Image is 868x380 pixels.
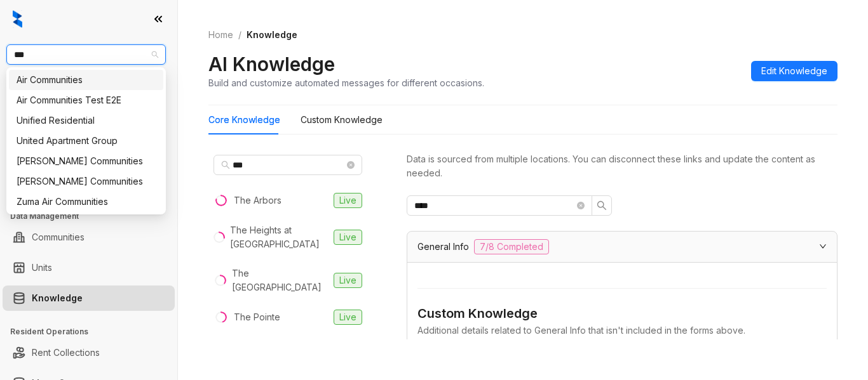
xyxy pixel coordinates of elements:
[334,230,362,245] span: Live
[819,242,827,250] span: expanded
[230,223,329,251] div: The Heights at [GEOGRAPHIC_DATA]
[597,200,607,211] span: search
[238,28,241,42] li: /
[301,113,383,127] div: Custom Knowledge
[247,29,297,40] span: Knowledge
[9,151,163,171] div: Villa Serena Communities
[17,154,156,168] div: [PERSON_NAME] Communities
[347,161,355,169] span: close-circle
[3,340,175,365] li: Rent Collections
[17,114,156,128] div: Unified Residential
[32,285,83,311] a: Knowledge
[206,28,236,42] a: Home
[334,310,362,325] span: Live
[577,202,585,209] span: close-circle
[334,273,362,288] span: Live
[9,70,163,90] div: Air Communities
[32,255,52,280] a: Units
[407,232,837,262] div: General Info7/8 Completed
[208,52,335,76] h2: AI Knowledge
[3,85,175,110] li: Leads
[3,170,175,195] li: Collections
[3,225,175,250] li: Communities
[417,240,469,254] span: General Info
[10,211,177,222] h3: Data Management
[407,152,837,180] div: Data is sourced from multiple locations. You can disconnect these links and update the content as...
[234,193,281,207] div: The Arbors
[417,304,827,324] div: Custom Knowledge
[9,131,163,151] div: United Apartment Group
[17,134,156,148] div: United Apartment Group
[232,266,329,294] div: The [GEOGRAPHIC_DATA]
[751,61,837,81] button: Edit Knowledge
[17,195,156,209] div: Zuma Air Communities
[10,326,177,337] h3: Resident Operations
[13,10,22,28] img: logo
[474,239,549,254] span: 7/8 Completed
[761,64,827,78] span: Edit Knowledge
[9,110,163,131] div: Unified Residential
[334,193,362,208] span: Live
[208,113,280,127] div: Core Knowledge
[17,174,156,188] div: [PERSON_NAME] Communities
[3,285,175,311] li: Knowledge
[221,161,230,169] span: search
[234,310,280,324] div: The Pointe
[417,324,827,337] div: Additional details related to General Info that isn't included in the forms above.
[3,255,175,280] li: Units
[9,90,163,110] div: Air Communities Test E2E
[32,340,100,365] a: Rent Collections
[9,171,163,192] div: Villa Serena Communities
[3,140,175,165] li: Leasing
[208,76,484,89] div: Build and customize automated messages for different occasions.
[17,93,156,107] div: Air Communities Test E2E
[9,192,163,212] div: Zuma Air Communities
[32,225,85,250] a: Communities
[17,73,156,87] div: Air Communities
